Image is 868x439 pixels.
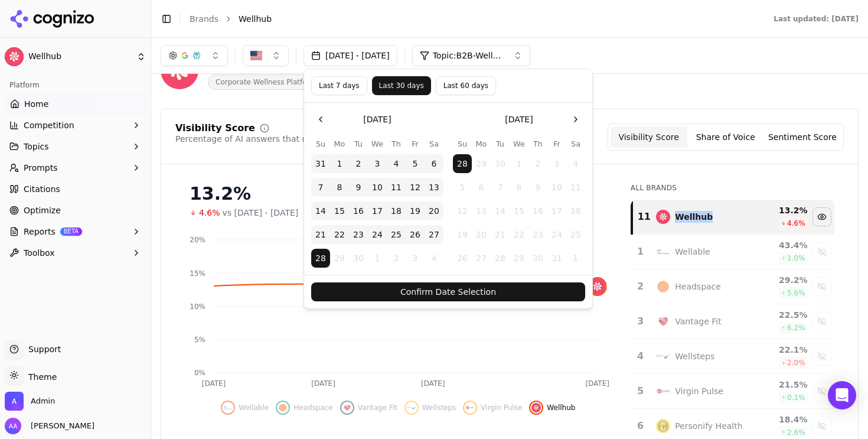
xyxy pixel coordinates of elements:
div: 13.2% [190,183,607,204]
button: Tuesday, September 16th, 2025, selected [349,201,368,220]
button: [DATE] - [DATE] [304,45,397,66]
div: 43.4 % [756,239,808,251]
span: 4.6 % [787,219,805,228]
span: Wellable [239,403,269,412]
div: Percentage of AI answers that mention your brand [175,133,384,145]
span: Theme [24,372,57,382]
img: vantage fit [656,314,670,329]
span: Wellhub [28,51,132,62]
div: 5 [637,384,645,398]
button: Friday, September 12th, 2025, selected [406,178,425,197]
div: 2 [637,279,645,294]
button: Friday, September 19th, 2025, selected [406,201,425,220]
span: Admin [31,396,55,407]
div: 4 [637,349,645,363]
button: Show vantage fit data [340,401,397,415]
div: 29.2 % [756,274,808,286]
th: Tuesday [491,138,510,149]
button: Thursday, September 25th, 2025, selected [387,225,406,244]
button: Today, Sunday, September 28th, 2025, selected [311,249,330,268]
span: Toolbox [24,247,55,259]
th: Sunday [311,138,330,149]
th: Wednesday [368,138,387,149]
tspan: [DATE] [421,379,445,388]
span: Vantage Fit [358,403,397,412]
img: wellable [656,245,670,259]
button: Competition [5,116,146,135]
div: Wellhub [675,211,713,223]
div: Visibility Score [175,123,255,133]
button: Thursday, September 18th, 2025, selected [387,201,406,220]
span: 1.0 % [787,253,805,263]
tr: 5virgin pulseVirgin Pulse21.5%0.1%Show virgin pulse data [632,374,834,409]
div: 22.1 % [756,344,808,356]
span: Competition [24,119,74,131]
div: Wellable [675,246,710,258]
th: Thursday [528,138,547,149]
button: Hide wellhub data [529,401,575,415]
div: 18.4 % [756,414,808,425]
button: Show virgin pulse data [463,401,522,415]
tspan: 10% [190,303,205,311]
a: Optimize [5,201,146,220]
div: 11 [638,210,645,224]
button: Confirm Date Selection [311,282,585,301]
button: Wednesday, September 10th, 2025, selected [368,178,387,197]
img: Alp Aysan [5,418,21,434]
button: Show vantage fit data [812,312,831,331]
button: Thursday, September 11th, 2025, selected [387,178,406,197]
tr: 2headspaceHeadspace29.2%5.6%Show headspace data [632,269,834,304]
button: Tuesday, September 2nd, 2025, selected [349,154,368,173]
img: Wellhub [5,47,24,66]
tspan: 5% [194,336,205,344]
th: Thursday [387,138,406,149]
button: Tuesday, September 9th, 2025, selected [349,178,368,197]
div: 22.5 % [756,309,808,321]
th: Saturday [425,138,443,149]
button: Last 30 days [372,76,431,95]
button: Friday, September 5th, 2025, selected [406,154,425,173]
button: Wednesday, September 3rd, 2025, selected [368,154,387,173]
span: Wellhub [239,13,272,25]
button: Saturday, September 27th, 2025, selected [425,225,443,244]
th: Tuesday [349,138,368,149]
button: Go to the Previous Month [311,110,330,129]
img: United States [250,50,262,61]
a: Home [5,95,146,113]
table: September 2025 [311,138,443,268]
button: Friday, September 26th, 2025, selected [406,225,425,244]
button: Show wellable data [812,242,831,261]
button: Hide wellhub data [812,207,831,226]
span: BETA [60,227,82,236]
button: Thursday, September 4th, 2025, selected [387,154,406,173]
span: [PERSON_NAME] [26,421,94,431]
button: Topics [5,137,146,156]
tr: 3vantage fitVantage Fit22.5%6.2%Show vantage fit data [632,304,834,339]
div: Platform [5,76,146,95]
th: Saturday [566,138,585,149]
button: Monday, September 1st, 2025, selected [330,154,349,173]
span: Prompts [24,162,58,174]
button: Saturday, September 6th, 2025, selected [425,154,443,173]
tspan: [DATE] [311,379,335,388]
span: Optimize [24,204,61,216]
th: Wednesday [510,138,528,149]
div: All Brands [631,183,834,193]
img: headspace [278,403,288,412]
span: Home [24,98,48,110]
table: October 2025 [453,138,585,268]
button: Show headspace data [812,277,831,296]
button: Sunday, August 31st, 2025, selected [311,154,330,173]
button: Saturday, September 13th, 2025, selected [425,178,443,197]
button: Toolbox [5,243,146,262]
tspan: [DATE] [202,379,226,388]
div: 3 [637,314,645,329]
img: wellable [223,403,233,412]
span: Citations [24,183,60,195]
button: Visibility Score [611,126,687,148]
button: Sentiment Score [764,126,841,148]
div: Open Intercom Messenger [828,381,856,409]
tspan: 20% [190,236,205,244]
span: Corporate Wellness Platforms [208,74,328,90]
th: Friday [547,138,566,149]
